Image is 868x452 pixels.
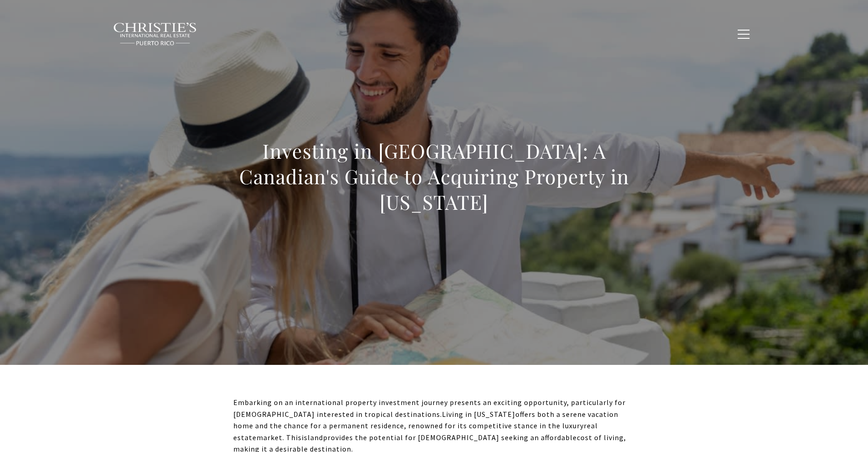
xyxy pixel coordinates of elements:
span: cost of living [577,433,624,442]
span: real estate [233,421,598,442]
h1: Investing in [GEOGRAPHIC_DATA]: A Canadian's Guide to Acquiring Property in [US_STATE] [233,138,635,215]
span: island [302,433,323,442]
img: Christie's International Real Estate black text logo [113,22,198,46]
span: market. This [257,433,302,442]
span: provides the potential for [DEMOGRAPHIC_DATA] seeking an affordable [323,433,577,442]
span: Living in [US_STATE] [442,410,515,419]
